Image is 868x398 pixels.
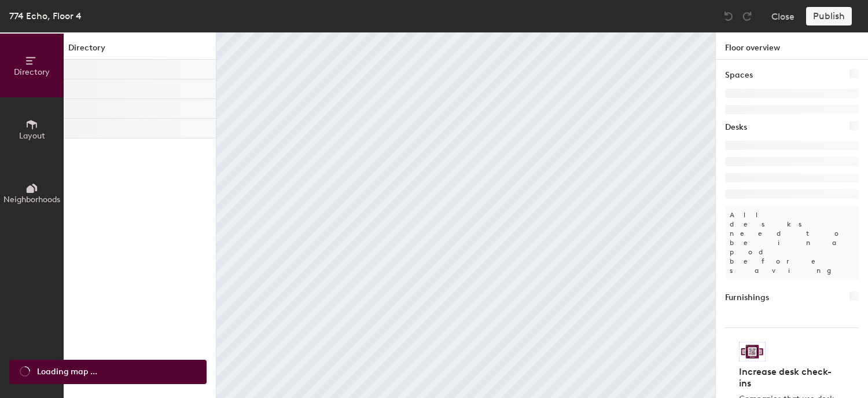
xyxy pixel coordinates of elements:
h1: Spaces [725,69,753,82]
canvas: Map [216,32,715,398]
img: Sticker logo [739,342,766,362]
span: Directory [14,67,50,77]
img: Redo [741,10,753,22]
h1: Directory [64,42,216,60]
h1: Furnishings [725,291,769,304]
span: Neighborhoods [3,195,60,205]
div: 774 Echo, Floor 4 [9,9,82,23]
button: Close [771,7,795,25]
span: Layout [19,131,45,141]
h1: Floor overview [716,32,868,60]
span: Loading map ... [37,366,97,378]
h1: Desks [725,121,747,134]
h4: Increase desk check-ins [739,366,838,389]
img: Undo [723,10,734,22]
p: All desks need to be in a pod before saving [725,206,859,280]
